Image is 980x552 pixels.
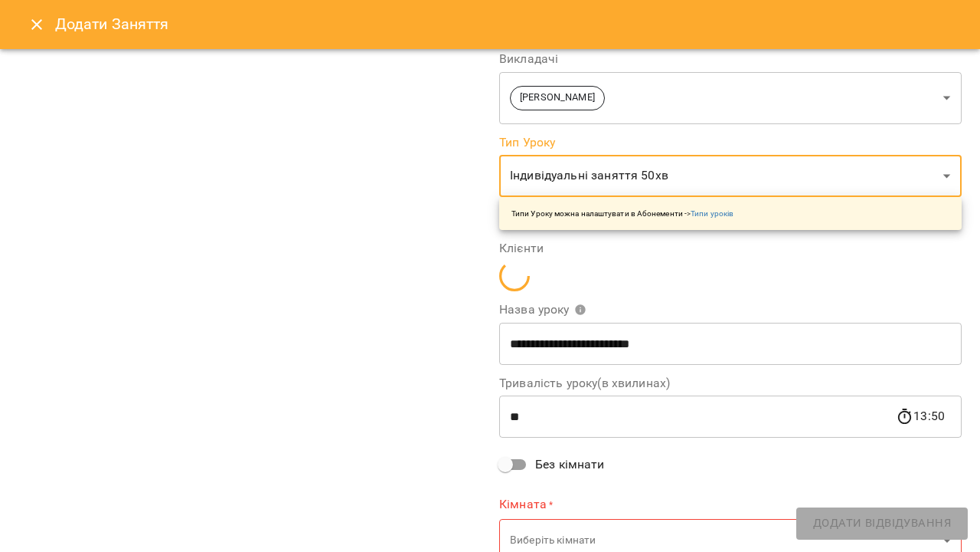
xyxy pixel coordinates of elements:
[499,53,962,65] label: Викладачі
[499,136,962,149] label: Тип Уроку
[55,12,962,36] h6: Додати Заняття
[499,304,586,316] span: Назва уроку
[499,377,962,389] label: Тривалість уроку(в хвилинах)
[499,71,962,124] div: [PERSON_NAME]
[574,304,586,316] svg: Вкажіть назву уроку або виберіть клієнтів
[511,90,604,105] span: [PERSON_NAME]
[499,155,962,198] div: Індивідуальні заняття 50хв
[18,6,55,43] button: Close
[535,455,605,474] span: Без кімнати
[499,242,962,255] label: Клієнти
[510,533,937,548] p: Виберіть кімнати
[511,208,733,219] p: Типи Уроку можна налаштувати в Абонементи ->
[691,209,733,218] a: Типи уроків
[499,495,962,513] label: Кімната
